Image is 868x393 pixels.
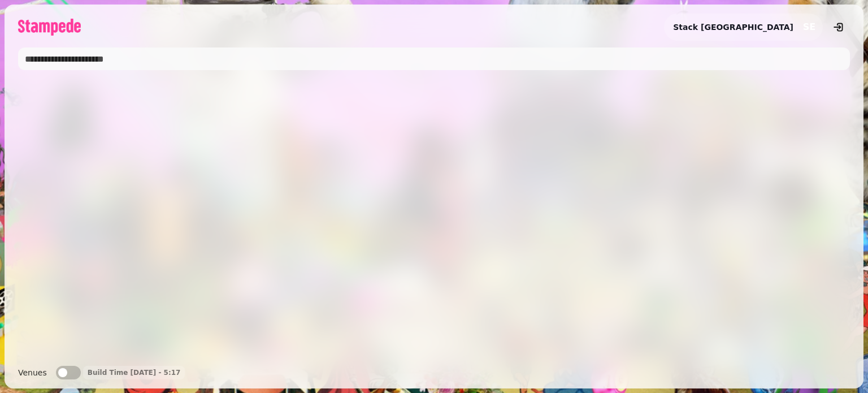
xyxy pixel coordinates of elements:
[803,23,815,32] span: SE
[18,19,81,36] img: logo
[673,21,793,33] h2: Stack [GEOGRAPHIC_DATA]
[18,366,47,379] label: Venues
[827,16,850,38] button: logout
[88,368,181,377] p: Build Time [DATE] - 5:17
